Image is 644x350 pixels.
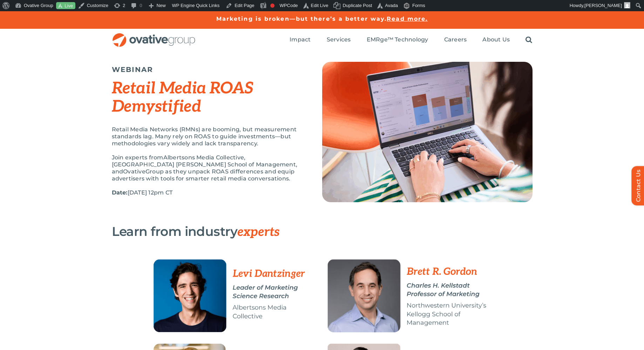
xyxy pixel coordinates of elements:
div: Focus keyphrase not set [270,4,274,8]
p: Retail Media Networks (RMNs) are booming, but measurement standards lag. Many rely on ROAS to gui... [112,126,305,147]
a: EMRge™ Technology [367,36,428,44]
a: Impact [290,36,311,44]
span: Group as they unpack ROAS differences and equip advertisers with tools for smarter retail media c... [112,168,295,182]
a: Careers [444,36,467,44]
a: Search [526,36,532,44]
p: Join experts from [112,154,305,182]
span: Albertsons Media Collective, [GEOGRAPHIC_DATA] [PERSON_NAME] School of Management, and [112,154,298,175]
span: Impact [290,36,311,43]
a: About Us [482,36,510,44]
a: Read more. [387,15,428,22]
h3: Learn from industry [112,224,497,239]
em: Retail Media ROAS Demystified [112,79,253,117]
nav: Menu [290,29,532,51]
a: Live [56,2,75,9]
img: Top Image (2) [322,62,533,202]
span: Careers [444,36,467,43]
span: Ovative [123,168,145,175]
h5: WEBINAR [112,65,305,74]
span: EMRge™ Technology [367,36,428,43]
a: Marketing is broken—but there’s a better way. [216,15,387,22]
a: OG_Full_horizontal_RGB [112,32,196,39]
span: Services [327,36,351,43]
span: About Us [482,36,510,43]
strong: Date: [112,189,128,196]
span: experts [237,224,279,240]
a: Services [327,36,351,44]
p: [DATE] 12pm CT [112,189,305,196]
span: [PERSON_NAME] [584,3,622,8]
